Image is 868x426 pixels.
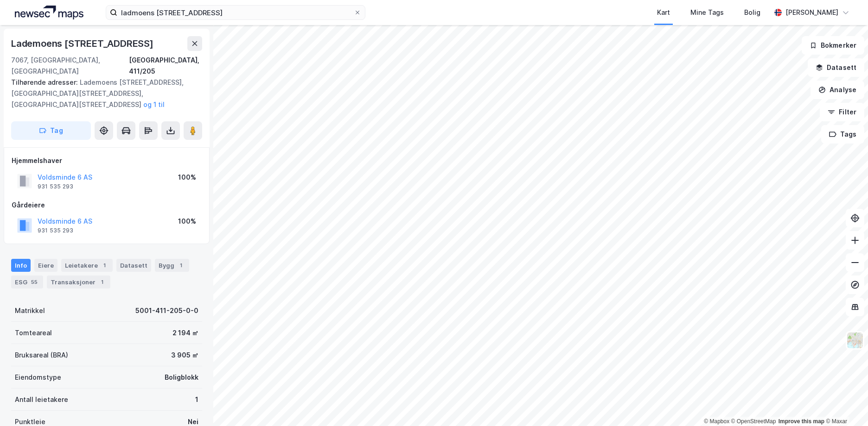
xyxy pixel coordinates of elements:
div: Eiendomstype [15,372,61,383]
div: 1 [100,261,109,270]
div: 931 535 293 [38,183,73,190]
div: Boligblokk [165,372,198,383]
a: Mapbox [704,418,729,425]
button: Tags [821,125,864,144]
div: 7067, [GEOGRAPHIC_DATA], [GEOGRAPHIC_DATA] [11,55,129,77]
div: Lademoens [STREET_ADDRESS], [GEOGRAPHIC_DATA][STREET_ADDRESS], [GEOGRAPHIC_DATA][STREET_ADDRESS] [11,77,195,110]
button: Filter [820,103,864,121]
div: Bolig [744,7,760,18]
img: logo.a4113a55bc3d86da70a041830d287a7e.svg [15,6,83,19]
div: Kontrollprogram for chat [822,382,868,426]
a: Improve this map [779,418,824,425]
div: Transaksjoner [47,276,110,288]
div: [PERSON_NAME] [785,7,838,18]
button: Analyse [811,81,864,99]
button: Bokmerker [802,36,864,55]
a: OpenStreetMap [731,418,776,425]
div: Datasett [116,259,151,272]
div: 100% [178,216,196,227]
div: 3 905 ㎡ [171,350,198,361]
div: 1 [97,277,107,287]
div: Gårdeiere [12,200,202,211]
div: 1 [195,394,198,405]
div: 55 [29,277,39,287]
button: Tag [11,121,91,140]
input: Søk på adresse, matrikkel, gårdeiere, leietakere eller personer [117,6,354,19]
button: Datasett [808,58,864,77]
div: 100% [178,172,196,183]
div: Matrikkel [15,305,45,316]
div: Bruksareal (BRA) [15,350,68,361]
div: Bygg [155,259,189,272]
div: 2 194 ㎡ [172,327,198,338]
div: Tomteareal [15,327,52,338]
div: 931 535 293 [38,227,73,234]
img: Z [846,332,864,349]
div: Lademoens [STREET_ADDRESS] [11,36,155,51]
div: Eiere [34,259,57,272]
div: Mine Tags [690,7,724,18]
div: [GEOGRAPHIC_DATA], 411/205 [129,55,202,77]
div: 1 [176,261,185,270]
div: ESG [11,276,43,288]
div: Info [11,259,31,272]
div: Leietakere [61,259,113,272]
div: Antall leietakere [15,394,68,405]
span: Tilhørende adresser: [11,78,80,86]
div: Kart [657,7,670,18]
div: Hjemmelshaver [12,155,202,166]
iframe: Chat Widget [822,382,868,426]
div: 5001-411-205-0-0 [135,305,198,316]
